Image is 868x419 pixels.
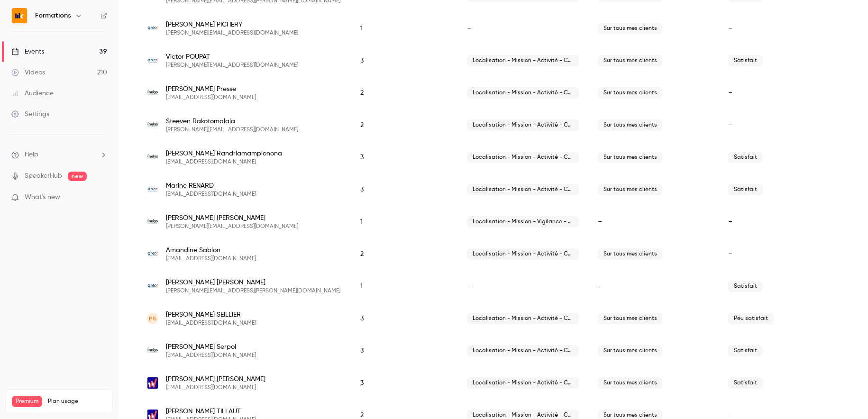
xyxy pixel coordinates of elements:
[137,45,849,77] div: victor.poupat@orex-france.com
[147,345,158,356] img: inelys.fr
[598,55,663,66] span: Sur tous mes clients
[11,109,49,119] div: Settings
[166,191,256,198] span: [EMAIL_ADDRESS][DOMAIN_NAME]
[11,47,44,56] div: Events
[166,278,340,287] span: [PERSON_NAME] [PERSON_NAME]
[728,313,774,324] span: Peu satisfait
[457,12,588,45] div: –
[147,87,158,99] img: inelys.fr
[351,109,457,141] div: 2
[147,184,158,195] img: orex-france.com
[728,281,763,292] span: Satisfait
[147,23,158,34] img: orex-france.com
[467,345,578,356] span: Localisation - Mission - Activité - Client
[147,55,158,66] img: orex-france.com
[467,313,578,324] span: Localisation - Mission - Activité - Client
[166,20,298,29] span: [PERSON_NAME] PICHERY
[166,342,256,352] span: [PERSON_NAME] Serpol
[137,77,849,109] div: v.presse@inelys.fr
[728,345,763,356] span: Satisfait
[166,213,298,223] span: [PERSON_NAME] [PERSON_NAME]
[147,248,158,260] img: orex-france.com
[351,270,457,302] div: 1
[96,193,107,202] iframe: Noticeable Trigger
[137,238,849,270] div: amandine.sablon@orex-france.com
[147,152,158,163] img: inelys.fr
[166,126,298,134] span: [PERSON_NAME][EMAIL_ADDRESS][DOMAIN_NAME]
[719,77,849,109] div: –
[728,377,763,389] span: Satisfait
[598,119,663,131] span: Sur tous mes clients
[166,62,298,69] span: [PERSON_NAME][EMAIL_ADDRESS][DOMAIN_NAME]
[351,367,457,399] div: 3
[166,181,256,191] span: Marine RENARD
[137,173,849,206] div: marine.renard@orex-france.com
[166,223,298,230] span: [PERSON_NAME][EMAIL_ADDRESS][DOMAIN_NAME]
[147,119,158,131] img: inelys.fr
[137,109,849,141] div: s.rakotomalala@inelys.fr
[137,12,849,45] div: melanie.pichery@orex-france.com
[719,109,849,141] div: –
[137,367,849,399] div: jcstiller@lba-walterfrance.com
[598,184,663,195] span: Sur tous mes clients
[351,141,457,173] div: 3
[147,216,158,228] img: inelys.fr
[137,302,849,335] div: monsieurseillier@gmail.com
[467,248,578,260] span: Localisation - Mission - Activité - Client
[166,374,265,384] span: [PERSON_NAME] [PERSON_NAME]
[137,206,849,238] div: a.rongione@inelys.fr
[719,206,849,238] div: –
[166,84,256,94] span: [PERSON_NAME] Presse
[598,23,663,34] span: Sur tous mes clients
[351,12,457,45] div: 1
[68,172,87,181] span: new
[166,52,298,62] span: Victor POUPAT
[728,152,763,163] span: Satisfait
[25,192,60,202] span: What's new
[137,335,849,367] div: d.serpol@inelys.fr
[11,150,107,160] li: help-dropdown-opener
[467,377,578,389] span: Localisation - Mission - Activité - Client
[11,89,54,98] div: Audience
[467,87,578,99] span: Localisation - Mission - Activité - Client
[728,55,763,66] span: Satisfait
[166,149,282,158] span: [PERSON_NAME] Randriamampionona
[351,77,457,109] div: 2
[25,171,62,181] a: SpeakerHub
[166,352,256,359] span: [EMAIL_ADDRESS][DOMAIN_NAME]
[11,68,45,77] div: Videos
[166,29,298,37] span: [PERSON_NAME][EMAIL_ADDRESS][DOMAIN_NAME]
[351,173,457,206] div: 3
[48,398,107,405] span: Plan usage
[166,287,340,295] span: [PERSON_NAME][EMAIL_ADDRESS][PERSON_NAME][DOMAIN_NAME]
[166,384,265,392] span: [EMAIL_ADDRESS][DOMAIN_NAME]
[588,270,719,302] div: –
[588,206,719,238] div: –
[467,152,578,163] span: Localisation - Mission - Activité - Client
[166,246,256,255] span: Amandine Sablon
[351,45,457,77] div: 3
[166,255,256,263] span: [EMAIL_ADDRESS][DOMAIN_NAME]
[719,238,849,270] div: –
[149,314,156,323] span: PS
[467,55,578,66] span: Localisation - Mission - Activité - Client
[598,377,663,389] span: Sur tous mes clients
[166,117,298,126] span: Steeven Rakotomalala
[147,377,158,389] img: lba-walterfrance.com
[137,270,849,302] div: isabelle.sanchez@orex-france.com
[351,302,457,335] div: 3
[12,396,42,407] span: Premium
[166,94,256,101] span: [EMAIL_ADDRESS][DOMAIN_NAME]
[351,206,457,238] div: 1
[25,150,38,160] span: Help
[351,238,457,270] div: 2
[467,119,578,131] span: Localisation - Mission - Activité - Client
[12,8,27,23] img: Formations
[166,310,256,319] span: [PERSON_NAME] SEILLIER
[598,87,663,99] span: Sur tous mes clients
[467,184,578,195] span: Localisation - Mission - Activité - Client
[166,407,256,416] span: [PERSON_NAME] TILLAUT
[166,319,256,327] span: [EMAIL_ADDRESS][DOMAIN_NAME]
[457,270,588,302] div: –
[137,141,849,173] div: ma.randriamampionona@inelys.fr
